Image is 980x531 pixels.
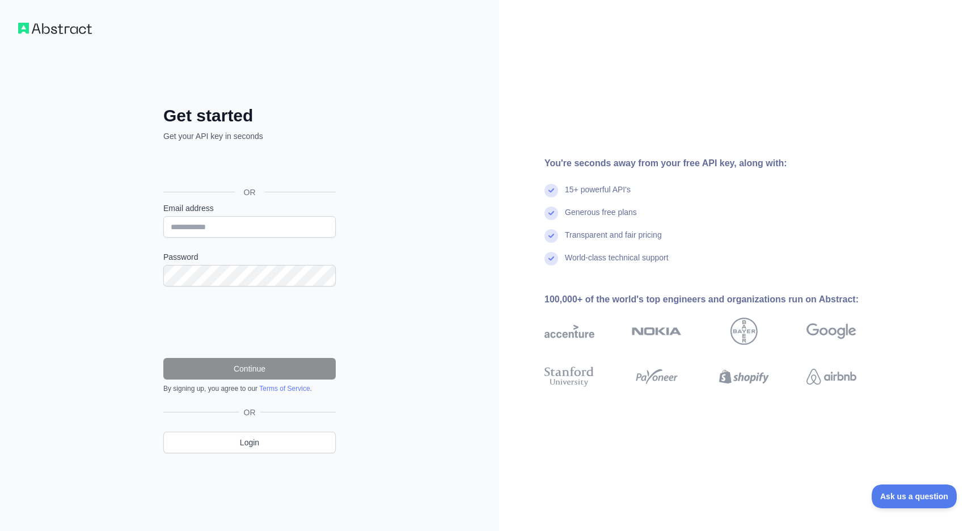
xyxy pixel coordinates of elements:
a: Terms of Service [259,385,310,393]
a: Login [163,432,336,453]
label: Email address [163,203,336,214]
img: check mark [544,206,558,220]
span: OR [235,187,265,198]
img: google [806,318,856,345]
img: check mark [544,184,558,197]
div: Generous free plans [565,206,637,229]
img: shopify [719,364,769,389]
img: check mark [544,229,558,243]
button: Continue [163,358,336,380]
div: World-class technical support [565,252,669,275]
iframe: Sign in with Google Button [158,154,339,179]
span: OR [239,407,260,418]
img: check mark [544,252,558,265]
img: payoneer [632,364,682,389]
div: 100,000+ of the world's top engineers and organizations run on Abstract: [544,293,893,306]
img: accenture [544,318,594,345]
div: 15+ powerful API's [565,184,631,206]
iframe: Toggle Customer Support [872,484,957,508]
img: bayer [730,318,758,345]
h2: Get started [163,106,336,126]
div: Transparent and fair pricing [565,229,662,252]
div: By signing up, you agree to our . [163,384,336,393]
img: stanford university [544,364,594,389]
p: Get your API key in seconds [163,130,336,142]
img: airbnb [806,364,856,389]
label: Password [163,251,336,263]
img: nokia [632,318,682,345]
iframe: reCAPTCHA [163,300,336,344]
img: Workflow [18,23,92,34]
div: You're seconds away from your free API key, along with: [544,157,893,170]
